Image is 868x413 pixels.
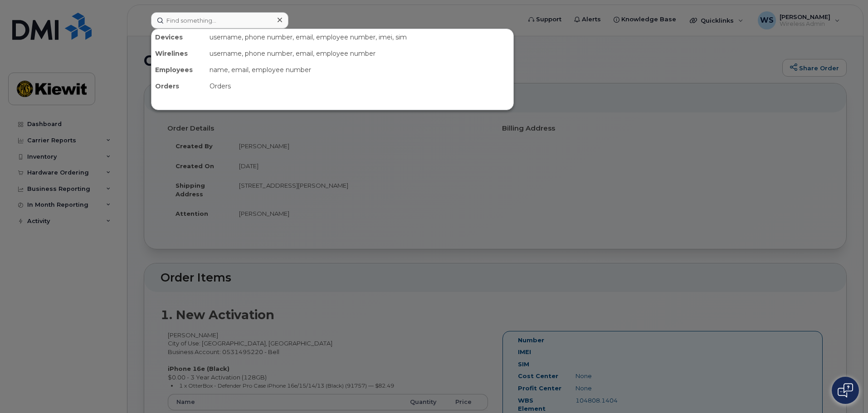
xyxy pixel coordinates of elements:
[838,383,853,398] img: Open chat
[206,62,513,78] div: name, email, employee number
[151,78,206,94] div: Orders
[206,78,513,94] div: Orders
[206,29,513,45] div: username, phone number, email, employee number, imei, sim
[151,29,206,45] div: Devices
[151,62,206,78] div: Employees
[151,45,206,62] div: Wirelines
[206,45,513,62] div: username, phone number, email, employee number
